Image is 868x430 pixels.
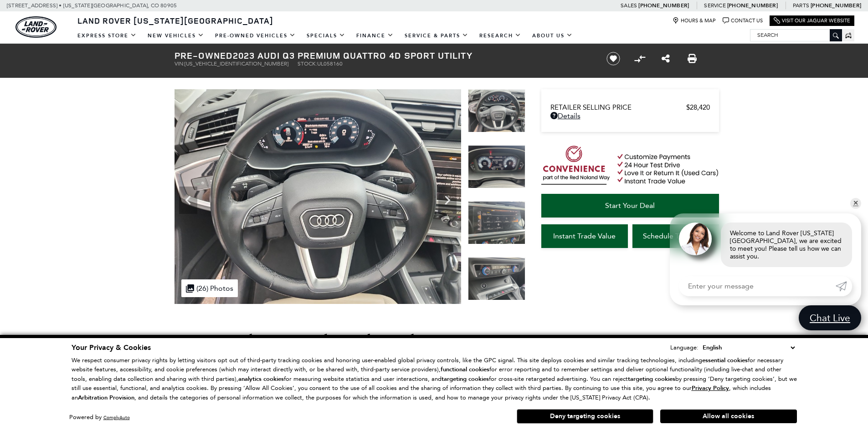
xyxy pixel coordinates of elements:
[238,375,284,383] strong: analytics cookies
[700,343,797,353] select: Language Select
[142,28,210,44] a: New Vehicles
[179,187,197,214] div: Previous
[72,15,279,26] a: Land Rover [US_STATE][GEOGRAPHIC_DATA]
[72,28,578,44] nav: Main Navigation
[793,2,809,9] span: Parts
[553,232,616,240] span: Instant Trade Value
[175,89,461,304] img: Used 2023 Ibis White Audi Premium image 13
[541,194,719,218] a: Start Your Deal
[704,2,725,9] span: Service
[181,279,238,297] div: (26) Photos
[441,365,489,374] strong: functional cookies
[688,53,697,64] a: Print this Pre-Owned 2023 Audi Q3 Premium quattro 4D Sport Utility
[69,415,130,420] div: Powered by
[605,201,655,210] span: Start Your Deal
[474,28,527,44] a: Research
[721,223,852,267] div: Welcome to Land Rover [US_STATE][GEOGRAPHIC_DATA], we are excited to meet you! Please tell us how...
[673,17,716,24] a: Hours & Map
[692,384,729,391] a: Privacy Policy
[799,305,861,330] a: Chat Live
[679,276,836,296] input: Enter your message
[633,52,647,66] button: Compare Vehicle
[660,410,797,423] button: Allow all cookies
[702,356,748,364] strong: essential cookies
[103,415,130,420] a: ComplyAuto
[774,17,850,24] a: Visit Our Jaguar Website
[541,224,628,248] a: Instant Trade Value
[662,53,670,64] a: Share this Pre-Owned 2023 Audi Q3 Premium quattro 4D Sport Utility
[836,276,852,296] a: Submit
[468,257,525,300] img: Used 2023 Ibis White Audi Premium image 16
[686,103,710,111] span: $28,420
[72,356,797,403] p: We respect consumer privacy rights by letting visitors opt out of third-party tracking cookies an...
[468,201,525,244] img: Used 2023 Ibis White Audi Premium image 15
[438,187,457,214] div: Next
[468,89,525,132] img: Used 2023 Ibis White Audi Premium image 13
[805,312,855,324] span: Chat Live
[399,28,474,44] a: Service & Parts
[77,15,273,26] span: Land Rover [US_STATE][GEOGRAPHIC_DATA]
[638,2,689,9] a: [PHONE_NUMBER]
[811,2,861,9] a: [PHONE_NUMBER]
[679,223,712,255] img: Agent profile photo
[550,103,710,111] a: Retailer Selling Price $28,420
[351,28,399,44] a: Finance
[603,51,623,66] button: Save vehicle
[692,384,729,392] u: Privacy Policy
[298,61,317,67] span: Stock:
[550,111,710,120] a: Details
[317,61,343,67] span: UL058160
[628,375,675,383] strong: targeting cookies
[175,61,185,67] span: VIN:
[723,17,763,24] a: Contact Us
[175,51,591,61] h1: 2023 Audi Q3 Premium quattro 4D Sport Utility
[632,224,719,248] a: Schedule Test Drive
[527,28,578,44] a: About Us
[301,28,351,44] a: Specials
[621,2,637,9] span: Sales
[643,232,708,240] span: Schedule Test Drive
[468,145,525,188] img: Used 2023 Ibis White Audi Premium image 14
[517,409,653,424] button: Deny targeting cookies
[15,16,56,38] img: Land Rover
[78,394,134,402] strong: Arbitration Provision
[175,49,233,61] strong: Pre-Owned
[185,61,288,67] span: [US_VEHICLE_IDENTIFICATION_NUMBER]
[210,28,301,44] a: Pre-Owned Vehicles
[7,2,177,9] a: [STREET_ADDRESS] • [US_STATE][GEOGRAPHIC_DATA], CO 80905
[750,30,842,40] input: Search
[442,375,489,383] strong: targeting cookies
[550,103,686,111] span: Retailer Selling Price
[72,343,151,353] span: Your Privacy & Cookies
[670,344,699,350] div: Language:
[72,28,142,44] a: EXPRESS STORE
[727,2,778,9] a: [PHONE_NUMBER]
[15,16,56,38] a: land-rover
